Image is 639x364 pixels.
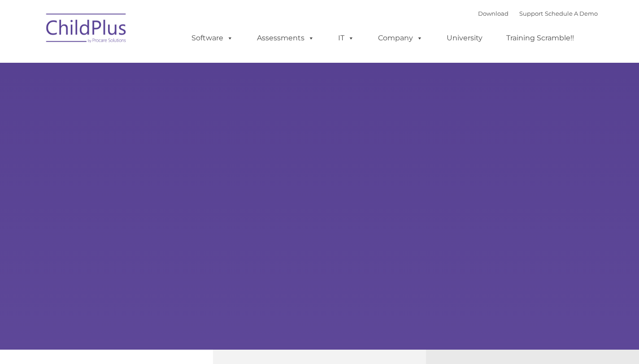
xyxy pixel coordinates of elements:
[438,29,491,47] a: University
[183,29,242,47] a: Software
[248,29,323,47] a: Assessments
[478,10,598,17] font: |
[42,7,131,52] img: ChildPlus by Procare Solutions
[478,10,509,17] a: Download
[519,10,543,17] a: Support
[369,29,432,47] a: Company
[545,10,598,17] a: Schedule A Demo
[497,29,583,47] a: Training Scramble!!
[329,29,363,47] a: IT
